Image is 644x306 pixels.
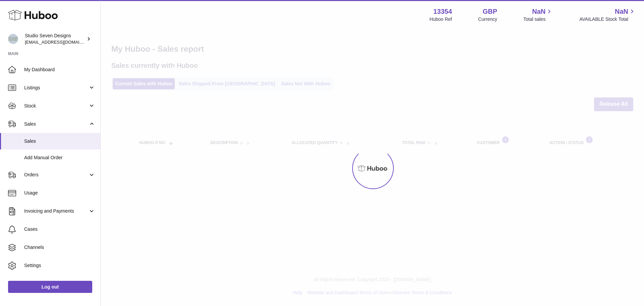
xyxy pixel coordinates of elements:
a: NaN AVAILABLE Stock Total [579,7,636,23]
div: Huboo Ref [430,16,452,23]
span: Total sales [523,16,553,23]
span: Invoicing and Payments [24,208,88,214]
span: Add Manual Order [24,155,95,161]
span: Listings [24,85,88,91]
strong: GBP [483,7,497,16]
span: AVAILABLE Stock Total [579,16,636,23]
div: Studio Seven Designs [25,33,85,45]
span: NaN [532,7,545,16]
span: Stock [24,103,88,109]
span: Sales [24,138,95,144]
strong: 13354 [433,7,452,16]
a: Log out [8,281,92,293]
span: Cases [24,226,95,232]
span: [EMAIL_ADDRESS][DOMAIN_NAME] [25,39,99,45]
span: Usage [24,190,95,196]
span: NaN [615,7,628,16]
span: Sales [24,121,88,127]
span: Channels [24,244,95,251]
span: Orders [24,172,88,178]
div: Currency [478,16,497,23]
img: internalAdmin-13354@internal.huboo.com [8,34,18,44]
a: NaN Total sales [523,7,553,23]
span: My Dashboard [24,67,95,73]
span: Settings [24,262,95,269]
